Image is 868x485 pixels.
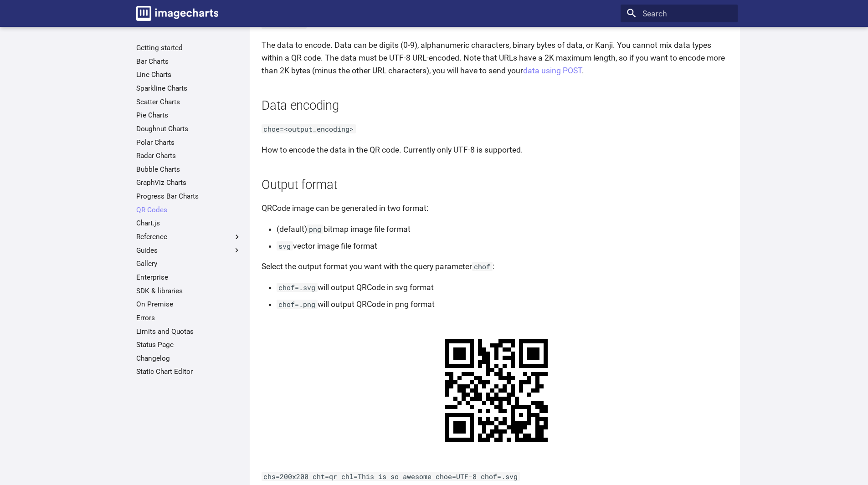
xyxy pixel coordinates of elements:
[136,354,241,363] a: Changelog
[136,111,241,120] a: Pie Charts
[136,205,241,214] a: QR Codes
[136,313,241,322] a: Errors
[136,165,241,174] a: Bubble Charts
[136,232,241,241] label: Reference
[136,246,241,255] label: Guides
[136,286,241,296] a: SDK & libraries
[136,178,241,187] a: GraphViz Charts
[136,219,241,228] a: Chart.js
[136,138,241,147] a: Polar Charts
[136,259,241,268] a: Gallery
[262,176,732,194] h2: Output format
[277,240,732,252] li: vector image file format
[307,225,324,234] code: png
[136,327,241,336] a: Limits and Quotas
[262,143,732,156] p: How to encode the data in the QR code. Currently only UTF-8 is supported.
[132,2,222,25] a: Image-Charts documentation
[136,273,241,282] a: Enterprise
[136,97,241,107] a: Scatter Charts
[472,262,493,271] code: chof
[136,151,241,160] a: Radar Charts
[277,298,732,311] li: will output QRCode in png format
[136,70,241,79] a: Line Charts
[262,97,732,115] h2: Data encoding
[277,281,732,294] li: will output QRCode in svg format
[136,367,241,376] a: Static Chart Editor
[277,300,318,309] code: chof=.png
[277,283,318,292] code: chof=.svg
[136,340,241,349] a: Status Page
[136,6,218,21] img: logo
[136,192,241,201] a: Progress Bar Charts
[262,472,520,481] code: chs=200x200 cht=qr chl=This is so awesome choe=UTF-8 chof=.svg
[262,39,732,77] p: The data to encode. Data can be digits (0-9), alphanumeric characters, binary bytes of data, or K...
[277,241,293,250] code: svg
[277,223,732,235] li: (default) bitmap image file format
[262,260,732,273] p: Select the output format you want with the query parameter :
[136,300,241,309] a: On Premise
[621,5,738,23] input: Search
[136,124,241,133] a: Doughnut Charts
[136,43,241,52] a: Getting started
[136,57,241,66] a: Bar Charts
[262,202,732,214] p: QRCode image can be generated in two format:
[425,319,568,462] img: chart
[136,84,241,93] a: Sparkline Charts
[262,124,356,133] code: choe=<output_encoding>
[262,20,307,29] code: chl=<data>
[523,66,582,75] a: data using POST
